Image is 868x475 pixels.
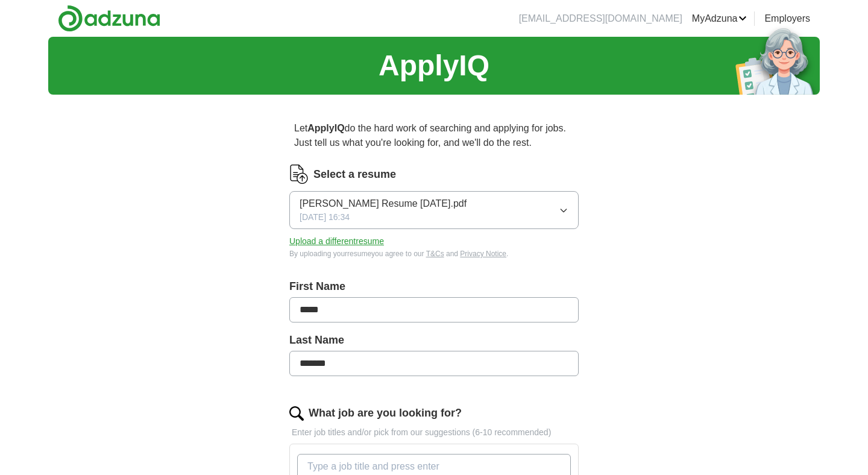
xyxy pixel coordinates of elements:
p: Enter job titles and/or pick from our suggestions (6-10 recommended) [289,426,579,439]
img: CV Icon [289,165,309,184]
a: Privacy Notice [460,250,506,258]
button: Upload a differentresume [289,235,384,248]
a: Employers [764,11,810,26]
li: [EMAIL_ADDRESS][DOMAIN_NAME] [519,11,682,26]
label: Last Name [289,332,579,348]
span: [PERSON_NAME] Resume [DATE].pdf [300,197,467,211]
img: search.png [289,406,304,421]
strong: ApplyIQ [307,123,344,133]
button: [PERSON_NAME] Resume [DATE].pdf[DATE] 16:34 [289,191,579,229]
label: First Name [289,278,579,295]
a: MyAdzuna [692,11,747,26]
span: [DATE] 16:34 [300,211,350,224]
label: What job are you looking for? [309,405,462,421]
h1: ApplyIQ [379,44,489,87]
img: Adzuna logo [58,5,160,32]
p: Let do the hard work of searching and applying for jobs. Just tell us what you're looking for, an... [289,116,579,155]
a: T&Cs [426,250,444,258]
label: Select a resume [313,166,396,183]
div: By uploading your resume you agree to our and . [289,248,579,259]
